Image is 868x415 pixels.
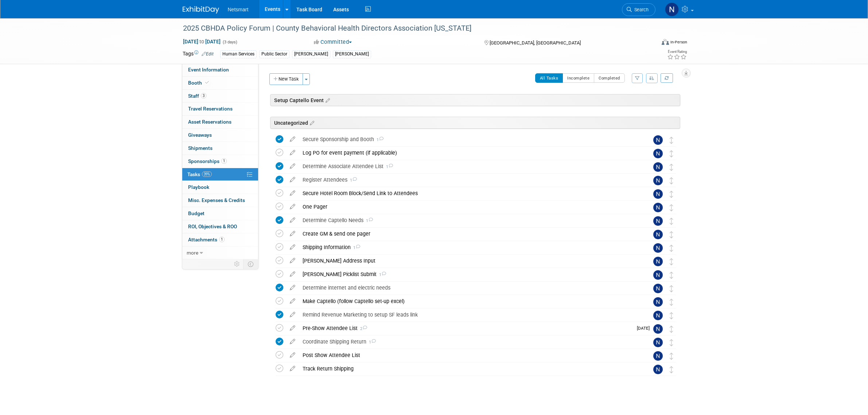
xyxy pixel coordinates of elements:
a: edit [286,203,299,210]
div: 2025 CBHDA Policy Forum | County Behavioral Health Directors Association [US_STATE] [180,22,645,35]
span: [DATE] [637,326,653,331]
div: [PERSON_NAME] Address Input [299,255,639,267]
a: edit [286,257,299,264]
a: Playbook [182,181,258,194]
div: Setup Captello Event [270,94,680,106]
i: Move task [670,204,673,211]
div: Track Return Shipping [299,362,639,375]
div: Remind Revenue Marketing to setup SF leads link [299,309,639,321]
span: Travel Reservations [188,106,233,112]
i: Move task [670,272,673,279]
i: Move task [670,137,673,144]
span: Attachments [188,237,225,243]
a: Tasks39% [182,168,258,181]
a: Search [622,3,655,16]
a: edit [286,325,299,331]
a: Sponsorships1 [182,155,258,168]
i: Booth reservation complete [205,81,209,85]
img: Nina Finn [653,203,663,212]
img: Nina Finn [653,338,663,347]
i: Move task [670,312,673,319]
div: Pre-Show Attendee List [299,322,632,334]
a: more [182,247,258,259]
span: 1 [219,237,225,242]
div: [PERSON_NAME] [333,50,371,58]
a: edit [286,365,299,372]
i: Move task [670,353,673,360]
i: Move task [670,177,673,184]
i: Move task [670,231,673,238]
button: New Task [269,73,303,85]
span: Tasks [187,171,212,177]
button: Completed [594,73,625,83]
span: [GEOGRAPHIC_DATA], [GEOGRAPHIC_DATA] [490,40,581,46]
a: edit [286,284,299,291]
div: Register Attendees [299,174,639,186]
a: Refresh [661,73,673,83]
i: Move task [670,191,673,198]
span: Search [632,7,649,12]
span: [DATE] [DATE] [183,38,221,45]
i: Move task [670,285,673,292]
a: Edit sections [308,119,314,126]
a: Edit sections [324,96,330,104]
td: Personalize Event Tab Strip [231,259,244,269]
a: Giveaways [182,129,258,141]
div: Determine Captello Needs [299,214,639,226]
a: Staff3 [182,90,258,102]
span: 2 [358,326,367,331]
span: Budget [188,210,205,216]
div: Secure Sponsorship and Booth [299,133,639,146]
div: [PERSON_NAME] [292,50,330,58]
span: 1 [384,164,393,169]
span: 1 [374,137,384,142]
a: Event Information [182,63,258,76]
img: Nina Finn [653,257,663,266]
span: Shipments [188,145,213,151]
div: Secure Hotel Room Block/Send Link to Attendees [299,187,639,199]
a: edit [286,190,299,197]
img: Nina Finn [653,311,663,320]
a: edit [286,338,299,345]
div: Determine internet and electric needs [299,282,639,294]
a: edit [286,177,299,183]
div: In-Person [670,39,687,45]
img: Nina Finn [653,189,663,199]
div: Coordinate Shipping Return [299,336,639,348]
span: Giveaways [188,132,212,138]
img: Nina Finn [653,149,663,158]
img: Nina Finn [653,243,663,253]
td: Toggle Event Tabs [243,259,258,269]
div: Log PO for event payment (if applicable) [299,147,639,159]
span: ROI, Objectives & ROO [188,224,237,229]
a: Asset Reservations [182,116,258,128]
span: more [187,250,198,256]
img: Nina Finn [653,351,663,361]
a: edit [286,298,299,305]
td: Tags [183,50,214,58]
i: Move task [670,245,673,252]
button: All Tasks [535,73,563,83]
img: Nina Finn [653,216,663,226]
div: Event Rating [667,50,687,54]
img: Nina Finn [653,324,663,334]
span: 1 [221,158,227,164]
div: Uncategorized [270,117,680,129]
a: Budget [182,207,258,220]
a: edit [286,271,299,278]
span: 1 [377,272,386,277]
span: Sponsorships [188,158,227,164]
i: Move task [670,339,673,346]
span: (3 days) [222,40,237,44]
a: Booth [182,77,258,89]
div: Create GM & send one pager [299,228,639,240]
img: Format-Inperson.png [662,39,669,45]
span: to [198,39,205,44]
a: edit [286,136,299,143]
img: Nina Finn [653,135,663,145]
a: edit [286,150,299,156]
img: Nina Finn [653,230,663,239]
img: ExhibitDay [183,6,219,13]
i: Move task [670,218,673,225]
i: Move task [670,164,673,171]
